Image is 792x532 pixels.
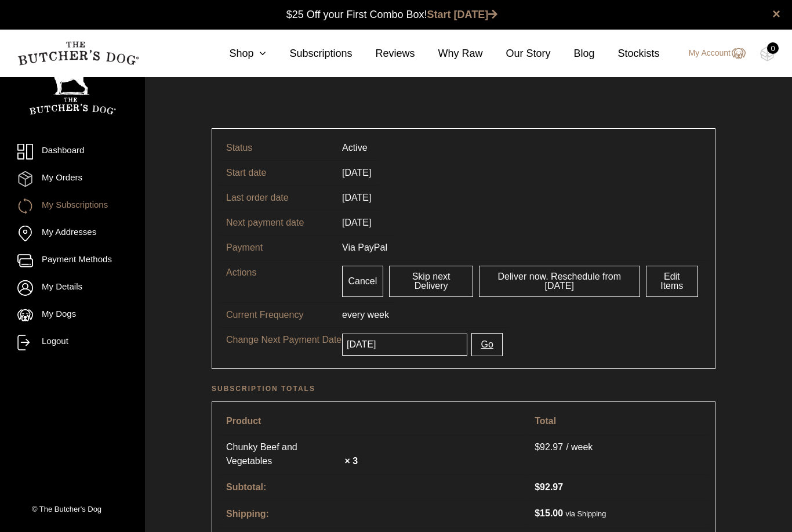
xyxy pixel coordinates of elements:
a: My Addresses [17,226,128,241]
span: $ [535,482,540,492]
td: Active [335,136,375,160]
a: Subscriptions [266,46,352,61]
a: My Subscriptions [17,198,128,214]
a: Cancel [342,266,384,297]
span: $ [535,442,540,452]
th: Product [219,409,526,433]
span: Via PayPal [342,243,387,252]
strong: × 3 [344,456,358,466]
div: 0 [767,42,779,54]
button: Go [471,333,502,356]
a: Edit Items [646,266,698,297]
a: My Orders [17,171,128,187]
td: Actions [219,260,332,302]
span: week [368,310,389,320]
td: [DATE] [335,210,378,235]
span: every [342,310,365,320]
td: Start date [219,160,335,185]
a: Dashboard [17,144,128,160]
td: Payment [219,235,335,260]
small: via Shipping [566,509,606,518]
span: 92.97 [535,482,563,492]
p: Current Frequency [226,308,342,322]
a: Skip next Delivery [389,266,473,297]
td: Status [219,136,335,160]
span: 92.97 [535,440,566,454]
th: Total [528,409,708,433]
a: Start [DATE] [427,9,498,20]
img: TBD_Portrait_Logo_White.png [29,60,116,115]
td: [DATE] [335,160,378,185]
span: 15.00 [535,508,563,518]
a: Payment Methods [17,253,128,269]
td: / week [528,435,708,459]
td: Last order date [219,185,335,210]
a: Chunky Beef and Vegetables [226,440,342,468]
a: close [772,7,780,21]
a: Our Story [483,46,551,61]
a: Reviews [352,46,415,61]
a: Why Raw [415,46,483,61]
h2: Subscription totals [212,383,715,395]
th: Shipping: [219,501,526,526]
td: Next payment date [219,210,335,235]
td: [DATE] [335,185,378,210]
a: Blog [551,46,595,61]
img: TBD_Cart-Empty.png [760,46,775,61]
a: My Account [677,46,746,60]
a: Deliver now. Reschedule from [DATE] [479,266,640,297]
a: Stockists [595,46,660,61]
a: My Dogs [17,307,128,323]
th: Subtotal: [219,475,526,500]
p: Change Next Payment Date [226,333,342,347]
span: $ [535,508,540,518]
a: Shop [206,46,266,61]
a: My Details [17,280,128,296]
a: Logout [17,335,128,350]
